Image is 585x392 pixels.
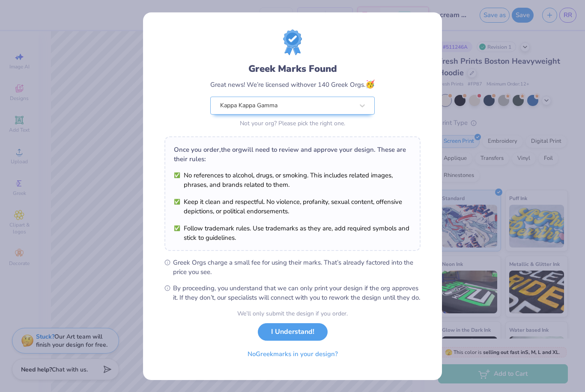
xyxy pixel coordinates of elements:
[173,258,421,277] span: Greek Orgs charge a small fee for using their marks. That’s already factored into the price you see.
[174,197,411,216] li: Keep it clean and respectful. No violence, profanity, sexual content, offensive depictions, or po...
[240,345,345,363] button: NoGreekmarks in your design?
[210,119,375,128] div: Not your org? Please pick the right one.
[210,79,375,90] div: Great news! We’re licensed with over 140 Greek Orgs.
[173,283,421,302] span: By proceeding, you understand that we can only print your design if the org approves it. If they ...
[283,29,302,55] img: license-marks-badge.png
[174,224,411,242] li: Follow trademark rules. Use trademarks as they are, add required symbols and stick to guidelines.
[210,62,375,76] div: Greek Marks Found
[258,323,328,341] button: I Understand!
[174,171,411,189] li: No references to alcohol, drugs, or smoking. This includes related images, phrases, and brands re...
[365,79,375,89] span: 🥳
[237,309,348,318] div: We’ll only submit the design if you order.
[174,145,411,164] div: Once you order, the org will need to review and approve your design. These are their rules:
